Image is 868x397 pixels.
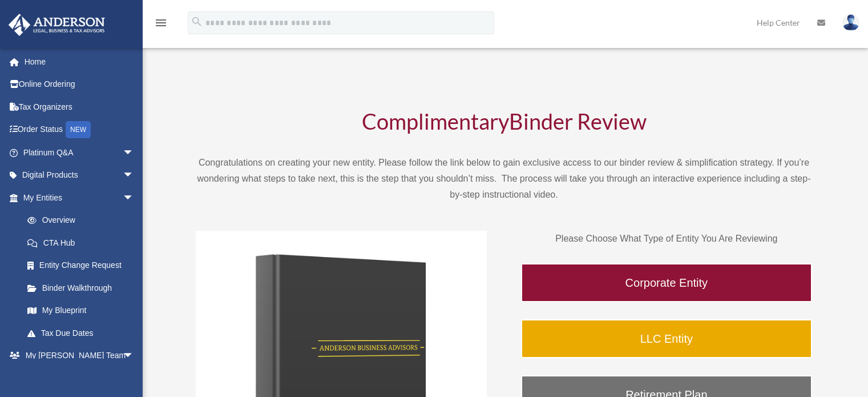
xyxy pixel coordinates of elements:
a: Online Ordering [8,73,151,96]
i: menu [154,16,168,30]
i: search [191,15,203,28]
a: Entity Change Request [16,254,151,277]
img: Anderson Advisors Platinum Portal [5,14,108,36]
a: LLC Entity [521,319,812,358]
span: Complimentary [362,108,509,134]
p: Please Choose What Type of Entity You Are Reviewing [521,231,812,247]
span: arrow_drop_down [123,186,146,210]
img: User Pic [842,14,859,31]
a: Digital Productsarrow_drop_down [8,164,151,187]
a: Order StatusNEW [8,118,151,142]
a: My Blueprint [16,299,151,322]
a: CTA Hub [16,231,151,254]
a: Corporate Entity [521,263,812,302]
a: Tax Due Dates [16,322,151,344]
a: Tax Organizers [8,95,151,118]
a: Binder Walkthrough [16,276,146,299]
div: NEW [66,121,91,138]
a: My Entitiesarrow_drop_down [8,186,151,209]
a: My [PERSON_NAME] Teamarrow_drop_down [8,344,151,367]
a: Overview [16,209,151,232]
span: arrow_drop_down [123,344,146,368]
span: Binder Review [509,108,647,134]
a: menu [154,20,168,30]
span: arrow_drop_down [123,164,146,187]
a: Home [8,50,151,73]
span: arrow_drop_down [123,141,146,165]
p: Congratulations on creating your new entity. Please follow the link below to gain exclusive acces... [196,155,812,203]
a: Platinum Q&Aarrow_drop_down [8,141,151,164]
